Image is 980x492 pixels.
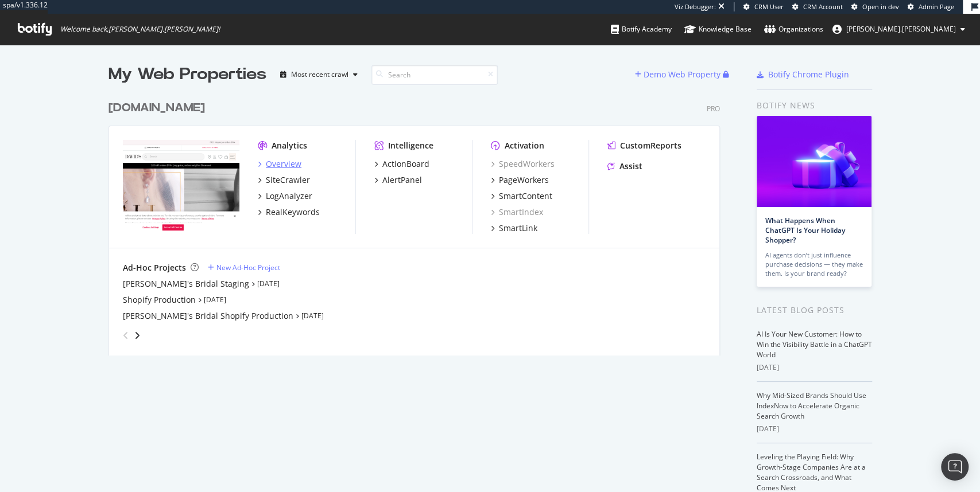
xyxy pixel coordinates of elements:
[491,222,537,234] a: SmartLink
[823,20,974,38] button: [PERSON_NAME].[PERSON_NAME]
[301,311,324,321] a: [DATE]
[499,174,549,186] div: PageWorkers
[266,174,310,186] div: SiteCrawler
[216,263,280,272] div: New Ad-Hoc Project
[768,69,849,80] div: Botify Chrome Plugin
[607,140,681,151] a: CustomReports
[123,278,249,290] a: [PERSON_NAME]'s Bridal Staging
[941,453,969,481] div: Open Intercom Messenger
[919,2,954,11] span: Admin Page
[291,71,348,78] div: Most recent crawl
[60,25,220,34] span: Welcome back, [PERSON_NAME].[PERSON_NAME] !
[258,206,320,218] a: RealKeywords
[257,279,280,288] a: [DATE]
[635,65,723,84] button: Demo Web Property
[792,2,843,11] a: CRM Account
[491,190,552,202] a: SmartContent
[374,158,429,170] a: ActionBoard
[675,2,716,11] div: Viz Debugger:
[684,24,752,35] div: Knowledge Base
[765,251,863,278] div: AI agents don’t just influence purchase decisions — they make them. Is your brand ready?
[266,190,312,202] div: LogAnalyzer
[707,104,720,114] div: Pro
[757,391,866,421] a: Why Mid-Sized Brands Should Use IndexNow to Accelerate Organic Search Growth
[123,310,293,322] a: [PERSON_NAME]'s Bridal Shopify Production
[851,2,899,11] a: Open in dev
[611,24,672,35] div: Botify Academy
[635,69,723,79] a: Demo Web Property
[109,100,210,116] a: [DOMAIN_NAME]
[109,100,205,116] div: [DOMAIN_NAME]
[109,63,266,86] div: My Web Properties
[620,140,681,151] div: CustomReports
[272,140,307,151] div: Analytics
[382,174,422,186] div: AlertPanel
[204,295,226,304] a: [DATE]
[371,65,498,85] input: Search
[258,174,310,186] a: SiteCrawler
[491,158,555,170] a: SpeedWorkers
[499,222,537,234] div: SmartLink
[388,140,433,151] div: Intelligence
[266,158,301,170] div: Overview
[644,69,721,80] div: Demo Web Property
[743,2,784,11] a: CRM User
[123,294,196,306] a: Shopify Production
[757,116,871,207] img: What Happens When ChatGPT Is Your Holiday Shopper?
[619,161,642,172] div: Assist
[846,24,956,34] span: michael.levin
[757,304,872,317] div: Latest Blog Posts
[109,86,729,356] div: grid
[123,140,239,233] img: davidsbridal.com
[491,206,543,218] a: SmartIndex
[266,206,320,218] div: RealKeywords
[258,158,301,170] a: Overview
[757,329,872,360] a: AI Is Your New Customer: How to Win the Visibility Battle in a ChatGPT World
[499,190,552,202] div: SmartContent
[684,14,752,45] a: Knowledge Base
[764,24,823,35] div: Organizations
[764,14,823,45] a: Organizations
[123,262,186,274] div: Ad-Hoc Projects
[908,2,954,11] a: Admin Page
[757,69,849,80] a: Botify Chrome Plugin
[118,326,133,345] div: angle-left
[607,161,642,172] a: Assist
[258,190,312,202] a: LogAnalyzer
[757,99,872,112] div: Botify news
[208,263,280,272] a: New Ad-Hoc Project
[765,216,845,245] a: What Happens When ChatGPT Is Your Holiday Shopper?
[754,2,784,11] span: CRM User
[862,2,899,11] span: Open in dev
[757,424,872,434] div: [DATE]
[491,174,549,186] a: PageWorkers
[505,140,544,151] div: Activation
[133,330,141,341] div: angle-right
[611,14,672,45] a: Botify Academy
[276,65,362,84] button: Most recent crawl
[757,362,872,373] div: [DATE]
[374,174,422,186] a: AlertPanel
[382,158,429,170] div: ActionBoard
[803,2,843,11] span: CRM Account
